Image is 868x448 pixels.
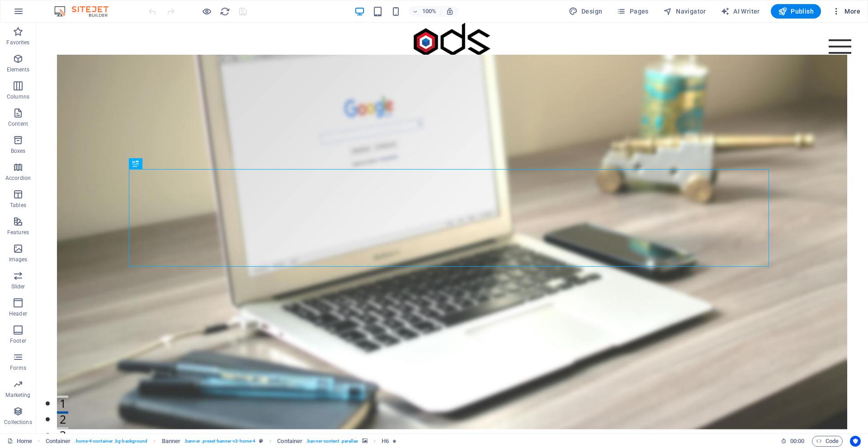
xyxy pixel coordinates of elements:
button: AI Writer [717,4,764,19]
button: Pages [613,4,652,19]
i: Reload page [220,6,230,17]
button: Navigator [660,4,710,19]
span: AI Writer [721,7,760,16]
button: 2 [21,389,32,391]
h6: 100% [422,6,437,17]
button: 100% [409,6,441,17]
button: Usercentrics [850,436,861,447]
h6: Session time [781,436,805,447]
span: Navigator [663,7,706,16]
p: Elements [7,66,30,73]
p: Images [9,256,28,263]
button: Click here to leave preview mode and continue editing [201,6,212,17]
span: Click to select. Double-click to edit [382,436,389,447]
span: Pages [617,7,648,16]
i: On resize automatically adjust zoom level to fit chosen device. [446,7,454,15]
p: Collections [4,419,32,426]
p: Columns [7,93,29,100]
img: Editor Logo [52,6,120,17]
span: : [797,438,798,444]
span: Code [816,436,839,447]
i: Element contains an animation [392,439,396,443]
button: Design [565,4,606,19]
button: 1 [21,373,32,375]
span: Publish [778,7,814,16]
button: 3 [21,405,32,407]
i: This element is a customizable preset [259,439,263,443]
span: Click to select. Double-click to edit [277,436,302,447]
p: Header [9,310,27,317]
span: More [832,7,860,16]
nav: breadcrumb [46,436,396,447]
button: reload [219,6,230,17]
div: Design (Ctrl+Alt+Y) [565,4,606,19]
span: Click to select. Double-click to edit [46,436,71,447]
p: Slider [11,283,25,290]
span: Design [569,7,603,16]
button: Code [812,436,843,447]
p: Boxes [11,147,26,155]
span: 00 00 [790,436,804,447]
button: Publish [771,4,821,19]
p: Content [8,120,28,127]
span: . home-4-container .bg-background [74,436,147,447]
span: . banner-content .parallax [306,436,358,447]
p: Forms [10,364,26,372]
i: This element contains a background [362,439,368,443]
p: Features [7,229,29,236]
p: Accordion [5,174,31,182]
p: Favorites [6,39,29,46]
p: Footer [10,337,26,344]
button: More [828,4,864,19]
p: Marketing [5,391,30,399]
span: Click to select. Double-click to edit [162,436,181,447]
p: Tables [10,202,26,209]
span: . banner .preset-banner-v3-home-4 [184,436,255,447]
a: Click to cancel selection. Double-click to open Pages [7,436,32,447]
